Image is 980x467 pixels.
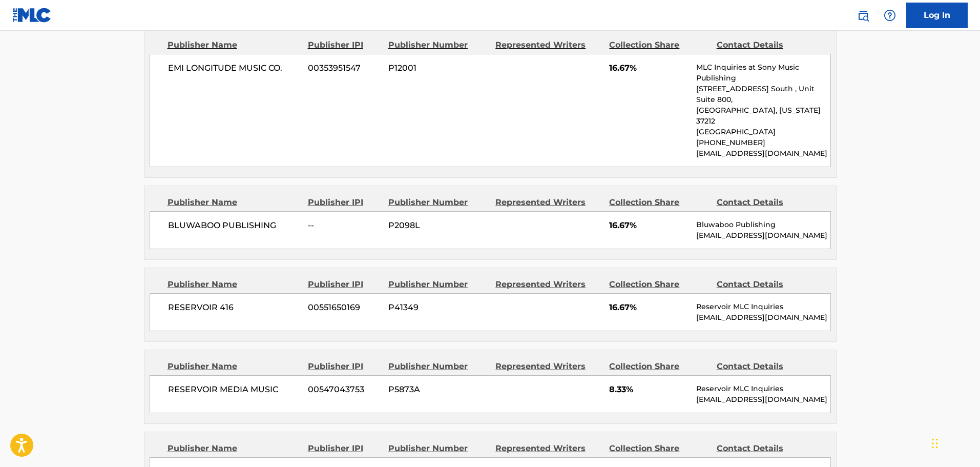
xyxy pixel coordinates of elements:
[12,8,52,23] img: MLC Logo
[308,219,381,232] span: --
[609,196,708,209] div: Collection Share
[609,301,689,314] span: 16.67%
[168,39,300,51] div: Publisher Name
[696,230,830,241] p: [EMAIL_ADDRESS][DOMAIN_NAME]
[388,219,488,232] span: P2098L
[932,428,938,459] div: Drag
[388,301,488,314] span: P41349
[696,383,830,394] p: Reservoir MLC Inquiries
[168,442,300,455] div: Publisher Name
[609,442,708,455] div: Collection Share
[929,418,980,467] iframe: Chat Widget
[308,383,381,396] span: 00547043753
[308,360,381,373] div: Publisher IPI
[388,442,488,455] div: Publisher Number
[168,278,300,291] div: Publisher Name
[308,62,381,74] span: 00353951547
[168,62,301,74] span: EMI LONGITUDE MUSIC CO.
[696,219,830,230] p: Bluwaboo Publishing
[696,312,830,323] p: [EMAIL_ADDRESS][DOMAIN_NAME]
[168,196,300,209] div: Publisher Name
[609,219,689,232] span: 16.67%
[884,9,896,22] img: help
[696,62,830,84] p: MLC Inquiries at Sony Music Publishing
[609,383,689,396] span: 8.33%
[696,84,830,105] p: [STREET_ADDRESS] South , Unit Suite 800,
[495,39,601,51] div: Represented Writers
[696,127,830,137] p: [GEOGRAPHIC_DATA]
[609,278,708,291] div: Collection Share
[168,360,300,373] div: Publisher Name
[495,196,601,209] div: Represented Writers
[388,39,488,51] div: Publisher Number
[717,442,816,455] div: Contact Details
[696,394,830,405] p: [EMAIL_ADDRESS][DOMAIN_NAME]
[717,360,816,373] div: Contact Details
[168,301,301,314] span: RESERVOIR 416
[308,278,381,291] div: Publisher IPI
[388,383,488,396] span: P5873A
[696,301,830,312] p: Reservoir MLC Inquiries
[495,278,601,291] div: Represented Writers
[717,39,816,51] div: Contact Details
[696,137,830,148] p: [PHONE_NUMBER]
[495,360,601,373] div: Represented Writers
[696,148,830,159] p: [EMAIL_ADDRESS][DOMAIN_NAME]
[168,219,301,232] span: BLUWABOO PUBLISHING
[857,9,869,22] img: search
[168,383,301,396] span: RESERVOIR MEDIA MUSIC
[609,360,708,373] div: Collection Share
[717,196,816,209] div: Contact Details
[308,196,381,209] div: Publisher IPI
[717,278,816,291] div: Contact Details
[308,39,381,51] div: Publisher IPI
[609,39,708,51] div: Collection Share
[308,442,381,455] div: Publisher IPI
[906,3,968,28] a: Log In
[388,360,488,373] div: Publisher Number
[880,5,900,26] div: Help
[308,301,381,314] span: 00551650169
[609,62,689,74] span: 16.67%
[696,105,830,127] p: [GEOGRAPHIC_DATA], [US_STATE] 37212
[495,442,601,455] div: Represented Writers
[853,5,873,26] a: Public Search
[388,278,488,291] div: Publisher Number
[388,196,488,209] div: Publisher Number
[388,62,488,74] span: P12001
